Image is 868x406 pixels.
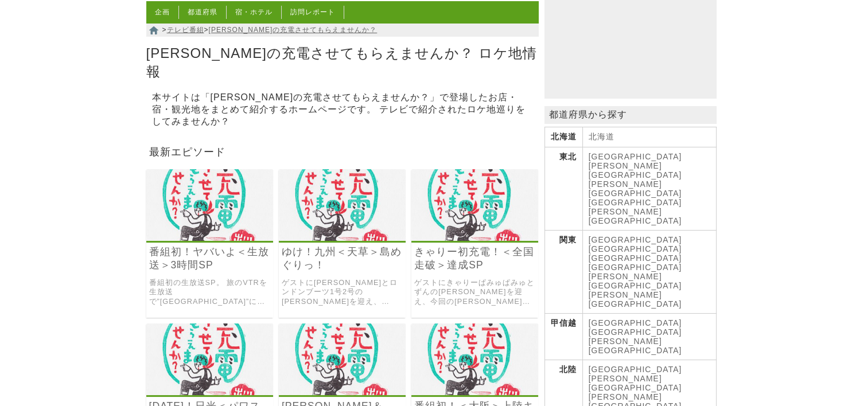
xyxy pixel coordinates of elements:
a: 出川哲朗の充電させてもらえませんか？ ルンルンッ天草”島めぐり”！富岡城から絶景夕日パワスポ目指して114㌔！絶品グルメだらけなんですが千秋もロンブー亮も腹ペコでヤバいよ²SP [279,233,406,243]
img: icon-320px.png [411,169,538,241]
a: [GEOGRAPHIC_DATA] [589,244,682,253]
a: テレビ番組 [167,26,204,34]
a: 出川哲朗の充電させてもらえませんか？ ワォ！”生放送”で一緒に充電みてねSPだッ！温泉天国”日田街道”をパワスポ宇戸の庄から131㌔！ですが…初の生放送に哲朗もドキドキでヤバいよ²SP [146,233,273,243]
th: 甲信越 [544,314,582,360]
a: 番組初の生放送SP。 旅のVTRを生放送で”[GEOGRAPHIC_DATA]”にお邪魔して一緒に見ます。 VTRでは、ゲストに[PERSON_NAME]と[PERSON_NAME]を迎えて、[... [149,278,270,307]
a: [PERSON_NAME][GEOGRAPHIC_DATA] [589,272,682,290]
a: 出川哲朗の充電させてもらえませんか？ 新春！最強パワスポ街道212㌔！日光東照宮から筑波山ぬけて鹿島神社へ！ですがひぇ～上川隆也が初登場でドッキドキ！中岡も大島もっ！めでたすぎてヤバいよ²SP [146,387,273,397]
img: icon-320px.png [411,323,538,395]
a: [PERSON_NAME][GEOGRAPHIC_DATA] [589,337,682,355]
a: [PERSON_NAME][GEOGRAPHIC_DATA] [589,179,682,198]
a: [PERSON_NAME][GEOGRAPHIC_DATA] [589,161,682,179]
a: [PERSON_NAME]の充電させてもらえませんか？ [209,26,377,34]
nav: > > [146,24,539,37]
img: icon-320px.png [279,323,406,395]
a: 宿・ホテル [235,8,273,16]
a: [GEOGRAPHIC_DATA] [589,318,682,327]
a: 出川哲朗の充電させてもらえませんか？ ついに宮城県で全国制覇！絶景の紅葉街道”金色の鳴子峡”から”日本三景松島”までズズーっと108㌔！きゃりーぱみゅぱみゅが初登場で飯尾も絶好調！ヤバいよ²SP [411,233,538,243]
a: [GEOGRAPHIC_DATA] [589,152,682,161]
h1: [PERSON_NAME]の充電させてもらえませんか？ ロケ地情報 [146,41,539,83]
a: [GEOGRAPHIC_DATA] [589,198,682,207]
a: ゲストに[PERSON_NAME]とロンドンブーツ1号2号の[PERSON_NAME]を迎え、[GEOGRAPHIC_DATA]の[PERSON_NAME]から絶景のパワースポット・[PERSO... [282,278,403,307]
p: 本サイトは「[PERSON_NAME]の充電させてもらえませんか？」で登場したお店・宿・観光地をまとめて紹介するホームページです。 テレビで紹介されたロケ地巡りをしてみませんか？ [152,89,533,131]
th: 北海道 [544,127,582,147]
a: 訪問レポート [290,8,335,16]
a: 都道府県 [188,8,217,16]
a: きゃりー初充電！＜全国走破＞達成SP [414,245,535,272]
a: 出川哲朗の充電させてもらえませんか？ 島原半島から有明海渡って水の都柳川ぬけて絶景街道125㌔！目指すは久留米”水天宮”！ですがザキヤマ乱入＆塚本高史が初登場で哲朗タジタジ！ヤバいよ²SP [279,387,406,397]
p: 都道府県から探す [544,106,717,124]
th: 東北 [544,147,582,231]
h2: 最新エピソード [146,142,539,161]
a: 番組初！ヤバいよ＜生放送＞3時間SP [149,245,270,272]
a: ゆけ！九州＜天草＞島めぐりっ！ [282,245,403,272]
a: [GEOGRAPHIC_DATA] [589,299,682,309]
a: 企画 [155,8,170,16]
a: [PERSON_NAME][GEOGRAPHIC_DATA] [589,374,682,392]
a: [GEOGRAPHIC_DATA] [589,235,682,244]
a: [GEOGRAPHIC_DATA] [589,327,682,337]
a: 出川哲朗の充電させてもらえませんか？ 行くぞ”大阪”初上陸！天空の竹田城から丹波篠山ぬけてノスタルジック街道113㌔！松茸に但馬牛！黒豆に栗！美味しいモノだらけでキャイ～ンが大興奮！ヤバいよ²SP [411,387,538,397]
a: 北海道 [589,132,614,141]
a: [PERSON_NAME] [589,290,662,299]
img: icon-320px.png [146,169,273,241]
a: [GEOGRAPHIC_DATA] [589,263,682,272]
a: [PERSON_NAME][GEOGRAPHIC_DATA] [589,207,682,225]
a: [GEOGRAPHIC_DATA] [589,365,682,374]
a: ゲストにきゃりーぱみゅぱみゅとずんの[PERSON_NAME]を迎え、今回の[PERSON_NAME][GEOGRAPHIC_DATA]の回で47都道府県走破達成！”金色の[GEOGRAPHIC... [414,278,535,307]
a: [GEOGRAPHIC_DATA] [589,253,682,263]
img: icon-320px.png [279,169,406,241]
img: icon-320px.png [146,323,273,395]
th: 関東 [544,231,582,314]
